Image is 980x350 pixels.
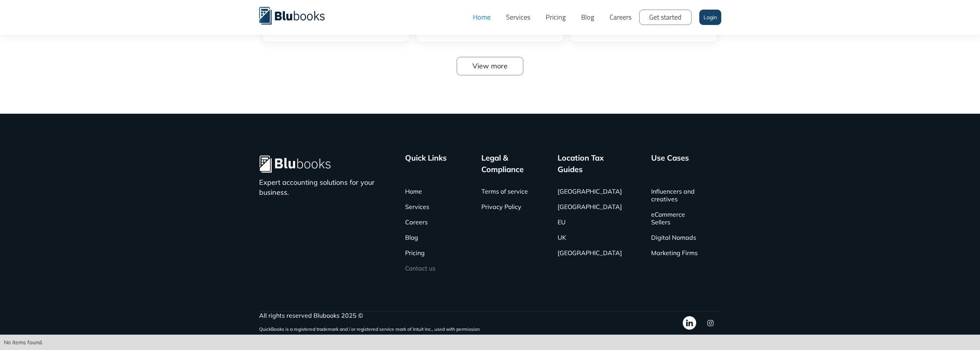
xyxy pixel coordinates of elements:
[259,6,336,25] a: home
[602,6,639,29] a: Careers
[405,214,428,230] a: Careers
[573,6,602,29] a: Blog
[259,312,480,319] div: All rights reserved Blubooks 2025 ©
[651,207,698,230] a: eCommerce Sellers
[558,214,566,230] a: EU
[405,152,447,175] div: Quick Links ‍
[651,245,698,260] a: Marketing Firms
[405,260,436,276] a: Contact us
[651,184,698,207] a: Influencers and creatives
[259,177,384,197] p: Expert accounting solutions for your business.
[538,6,573,29] a: Pricing
[699,10,721,25] a: Login
[558,152,630,175] div: Location Tax Guides
[4,338,976,346] div: No items found.
[498,6,538,29] a: Services
[457,57,523,75] a: View more
[405,199,429,214] a: Services
[259,326,480,332] sup: QuickBooks is a registered trademark and / or registered service mark of Intuit Inc., used with p...
[481,184,528,199] a: Terms of service
[651,152,689,175] div: Use Cases ‍
[465,6,498,29] a: Home
[558,184,622,199] a: [GEOGRAPHIC_DATA]
[481,199,521,214] a: Privacy Policy
[558,245,622,260] a: [GEOGRAPHIC_DATA]
[405,184,422,199] a: Home
[639,10,692,25] a: Get started
[405,245,425,260] a: Pricing
[651,230,696,245] a: Digital Nomads
[481,152,536,175] div: Legal & Compliance
[558,199,622,214] a: [GEOGRAPHIC_DATA]
[558,230,566,245] a: UK
[405,230,418,245] a: Blog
